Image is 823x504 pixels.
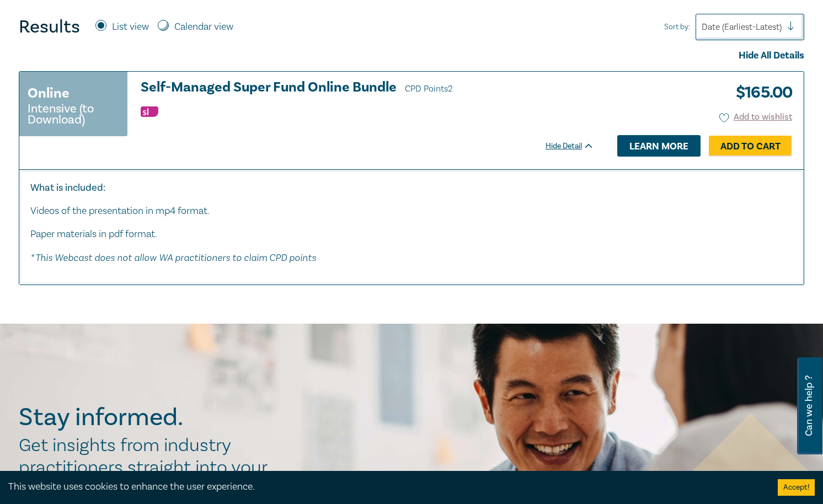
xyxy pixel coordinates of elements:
[19,403,279,432] h2: Stay informed.
[8,480,761,494] div: This website uses cookies to enhance the user experience.
[804,364,814,448] span: Can we help ?
[30,227,793,242] p: Paper materials in pdf format.
[28,103,119,125] small: Intensive (to Download)
[141,106,158,117] img: Substantive Law
[664,21,690,33] span: Sort by:
[174,20,233,34] label: Calendar view
[405,83,453,94] span: CPD Points 2
[141,80,594,96] h3: Self-Managed Super Fund Online Bundle
[19,435,279,501] h2: Get insights from industry practitioners straight into your inbox.
[546,141,606,152] div: Hide Detail
[141,80,594,96] a: Self-Managed Super Fund Online Bundle CPD Points2
[28,83,70,103] h3: Online
[30,204,793,218] p: Videos of the presentation in mp4 format.
[709,136,792,157] a: Add to Cart
[728,80,792,105] h3: $ 165.00
[778,479,815,496] button: Accept cookies
[19,16,80,38] h4: Results
[112,20,149,34] label: List view
[702,21,704,33] input: Sort by
[719,111,793,124] button: Add to wishlist
[19,49,804,63] div: Hide All Details
[30,251,316,263] em: * This Webcast does not allow WA practitioners to claim CPD points
[30,181,105,194] strong: What is included:
[617,135,701,156] a: Learn more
